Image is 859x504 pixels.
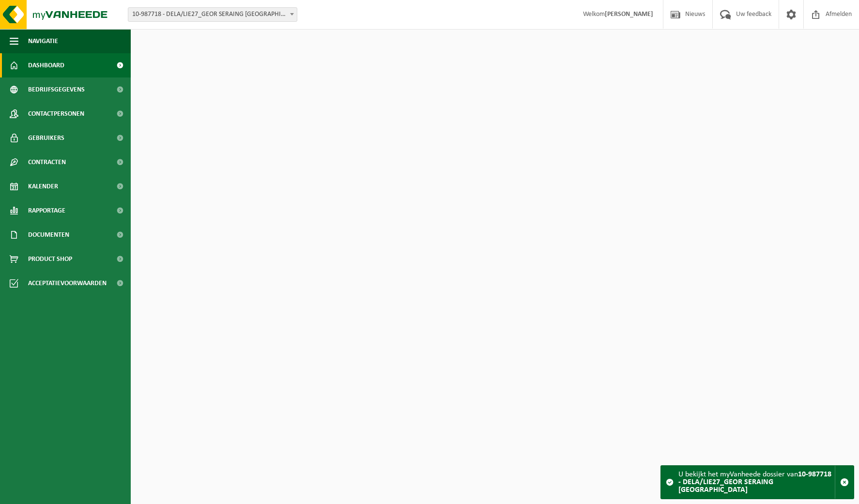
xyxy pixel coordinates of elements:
[605,11,653,18] strong: [PERSON_NAME]
[128,7,297,22] span: 10-987718 - DELA/LIE27_GEOR SERAING RUE DU PAIRAY - SERAING
[28,126,64,150] span: Gebruikers
[28,199,65,223] span: Rapportage
[28,150,66,174] span: Contracten
[678,471,831,494] strong: 10-987718 - DELA/LIE27_GEOR SERAING [GEOGRAPHIC_DATA]
[678,466,835,499] div: U bekijkt het myVanheede dossier van
[28,102,84,126] span: Contactpersonen
[28,247,72,271] span: Product Shop
[128,8,297,21] span: 10-987718 - DELA/LIE27_GEOR SERAING RUE DU PAIRAY - SERAING
[28,174,58,199] span: Kalender
[28,223,69,247] span: Documenten
[28,271,107,295] span: Acceptatievoorwaarden
[28,77,85,102] span: Bedrijfsgegevens
[28,53,64,77] span: Dashboard
[28,29,58,53] span: Navigatie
